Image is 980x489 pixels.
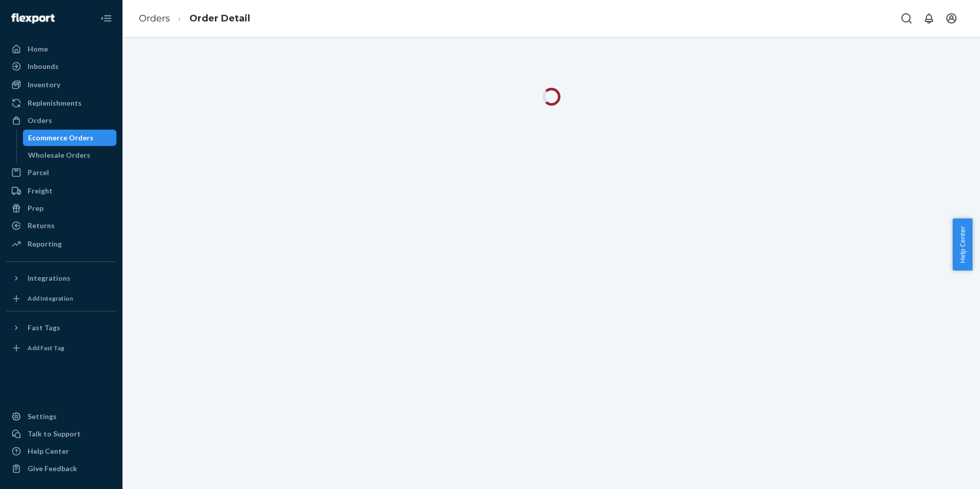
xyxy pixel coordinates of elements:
button: Integrations [6,270,116,286]
a: Home [6,41,116,57]
a: Ecommerce Orders [23,130,117,146]
a: Freight [6,183,116,199]
button: Open notifications [919,8,939,29]
button: Close Navigation [96,8,116,29]
div: Inventory [28,80,60,90]
div: Give Feedback [28,463,77,474]
a: Replenishments [6,95,116,111]
button: Open account menu [941,8,962,29]
a: Reporting [6,236,116,252]
button: Help Center [952,218,972,271]
a: Parcel [6,164,116,181]
a: Orders [6,112,116,129]
div: Talk to Support [28,429,81,439]
div: Replenishments [28,98,82,108]
button: Talk to Support [6,426,116,442]
div: Reporting [28,239,62,249]
a: Help Center [6,443,116,459]
div: Orders [28,115,52,126]
button: Fast Tags [6,320,116,336]
div: Fast Tags [28,323,60,333]
div: Integrations [28,273,70,283]
div: Prep [28,203,43,213]
a: Order Detail [189,13,250,24]
a: Orders [139,13,170,24]
ol: breadcrumbs [131,4,258,34]
div: Returns [28,221,55,231]
div: Settings [28,411,57,422]
a: Inbounds [6,58,116,75]
div: Ecommerce Orders [28,133,93,143]
div: Wholesale Orders [28,150,90,160]
div: Freight [28,186,53,196]
a: Wholesale Orders [23,147,117,163]
a: Settings [6,408,116,425]
div: Parcel [28,167,49,178]
div: Add Fast Tag [28,344,64,352]
button: Give Feedback [6,460,116,477]
div: Add Integration [28,294,73,303]
a: Prep [6,200,116,216]
a: Returns [6,217,116,234]
a: Add Integration [6,290,116,307]
div: Home [28,44,48,54]
button: Open Search Box [896,8,917,29]
a: Inventory [6,77,116,93]
a: Add Fast Tag [6,340,116,356]
img: Flexport logo [11,13,55,23]
div: Help Center [28,446,69,456]
div: Inbounds [28,61,59,71]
